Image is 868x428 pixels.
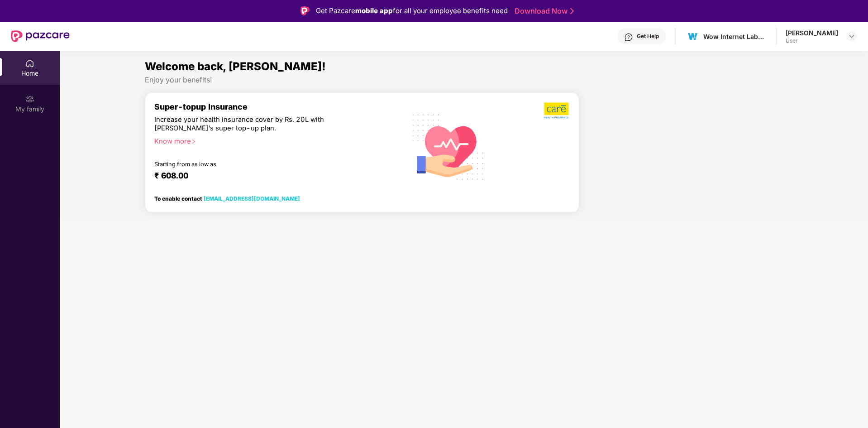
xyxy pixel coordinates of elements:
[515,6,571,16] a: Download Now
[145,75,783,85] div: Enjoy your benefits!
[154,171,388,182] div: ₹ 608.00
[703,32,767,41] div: Wow Internet Labz Private Limited
[355,6,393,15] strong: mobile app
[25,59,34,68] img: svg+xml;base64,PHN2ZyBpZD0iSG9tZSIgeG1sbnM9Imh0dHA6Ly93d3cudzMub3JnLzIwMDAvc3ZnIiB3aWR0aD0iMjAiIG...
[145,60,326,73] span: Welcome back, [PERSON_NAME]!
[154,137,391,144] div: Know more
[848,33,855,40] img: svg+xml;base64,PHN2ZyBpZD0iRHJvcGRvd24tMzJ4MzIiIHhtbG5zPSJodHRwOi8vd3d3LnczLm9yZy8yMDAwL3N2ZyIgd2...
[637,33,659,40] div: Get Help
[154,102,397,111] div: Super-topup Insurance
[570,6,574,16] img: Stroke
[786,37,838,44] div: User
[154,195,300,202] div: To enable contact
[154,161,358,167] div: Starting from as low as
[11,30,70,42] img: New Pazcare Logo
[686,30,699,43] img: 1630391314982.jfif
[300,6,310,15] img: Logo
[624,33,633,42] img: svg+xml;base64,PHN2ZyBpZD0iSGVscC0zMngzMiIgeG1sbnM9Imh0dHA6Ly93d3cudzMub3JnLzIwMDAvc3ZnIiB3aWR0aD...
[786,29,838,37] div: [PERSON_NAME]
[405,102,491,190] img: svg+xml;base64,PHN2ZyB4bWxucz0iaHR0cDovL3d3dy53My5vcmcvMjAwMC9zdmciIHhtbG5zOnhsaW5rPSJodHRwOi8vd3...
[25,95,34,104] img: svg+xml;base64,PHN2ZyB3aWR0aD0iMjAiIGhlaWdodD0iMjAiIHZpZXdCb3g9IjAgMCAyMCAyMCIgZmlsbD0ibm9uZSIgeG...
[191,139,196,144] span: right
[204,195,300,202] a: [EMAIL_ADDRESS][DOMAIN_NAME]
[316,5,508,16] div: Get Pazcare for all your employee benefits need
[544,102,570,119] img: b5dec4f62d2307b9de63beb79f102df3.png
[154,115,358,133] div: Increase your health insurance cover by Rs. 20L with [PERSON_NAME]’s super top-up plan.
